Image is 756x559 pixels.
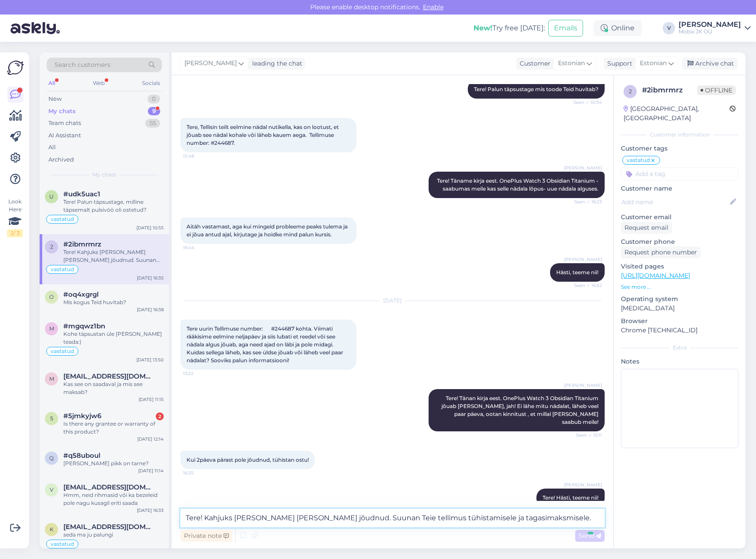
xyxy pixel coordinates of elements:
[51,217,74,222] span: vastatud
[564,482,602,488] span: [PERSON_NAME]
[183,244,216,251] span: 16:44
[627,158,650,163] span: vastatud
[679,28,741,35] div: Mobix JK OÜ
[63,483,155,491] span: valdokivimagi@hotmail.com
[49,193,54,200] span: u
[249,59,302,68] div: leading the chat
[49,325,54,332] span: m
[640,59,667,68] span: Estonian
[47,77,57,89] div: All
[63,240,101,248] span: #2ibmrmrz
[556,269,598,276] span: Hästi, teeme nii!
[183,153,216,159] span: 12:48
[621,262,738,271] p: Visited pages
[569,199,602,205] span: Seen ✓ 16:23
[564,382,602,389] span: [PERSON_NAME]
[91,77,106,89] div: Web
[437,177,600,192] span: Tere! Täname kirja eest. OnePlus Watch 3 Obsidian Titanium - saabumas meile kas selle nädala lõpu...
[621,167,738,180] input: Add a tag
[642,85,697,96] div: # 2ibmrmrz
[63,322,105,330] span: #mgqwz1bn
[63,190,100,198] span: #udk5uac1
[63,531,164,539] div: seda ma ju palungi
[156,412,164,420] div: 2
[187,223,349,238] span: Aitäh vastamast, aga kui mingeid probleeme peaks tulema ja ei jõua antud ajal, kirjutage ja hoidk...
[139,396,164,403] div: [DATE] 11:15
[621,213,738,222] p: Customer email
[183,470,216,476] span: 16:35
[137,275,164,281] div: [DATE] 16:35
[137,436,164,442] div: [DATE] 12:14
[137,507,164,514] div: [DATE] 16:33
[63,248,164,264] div: Tere! Kahjuks [PERSON_NAME] [PERSON_NAME] jõudnud. Suunan Teie tellimus tühistamisele ja tagasima...
[50,415,53,422] span: 5
[136,357,164,363] div: [DATE] 13:50
[621,272,690,279] a: [URL][DOMAIN_NAME]
[7,59,24,76] img: Askly Logo
[48,131,81,140] div: AI Assistant
[621,131,738,139] div: Customer information
[51,349,74,354] span: vastatud
[621,222,672,234] div: Request email
[63,523,155,531] span: kangrokarin@hot.ee
[63,330,164,346] div: Kohe täpsustan üle [PERSON_NAME] teada:)
[51,267,74,272] span: vastatud
[63,412,101,420] span: #5jmkyjw6
[7,198,23,237] div: Look Here
[50,486,53,493] span: v
[49,294,54,300] span: o
[621,326,738,335] p: Chrome [TECHNICAL_ID]
[63,372,155,380] span: marguskaar@hotmail.com
[138,467,164,474] div: [DATE] 11:14
[183,370,216,377] span: 13:22
[543,494,598,501] span: Tere! Hästi, teeme nii!
[682,58,738,70] div: Archive chat
[63,198,164,214] div: Tere! Palun täpsustage, milline täpsemalt pulsivöö oli ostetud?
[548,20,583,37] button: Emails
[136,224,164,231] div: [DATE] 10:55
[663,22,675,34] div: V
[474,86,598,92] span: Tere! Palun täpsustage mis toode Teid huvitab?
[624,104,730,123] div: [GEOGRAPHIC_DATA], [GEOGRAPHIC_DATA]
[140,77,162,89] div: Socials
[48,155,74,164] div: Archived
[49,375,54,382] span: m
[621,316,738,326] p: Browser
[63,420,164,436] div: Is there any grantee or warranty of this product?
[441,395,600,425] span: Tere! Tänan kirja eest. OnePlus Watch 3 Obsidian Titanium jõuab [PERSON_NAME], jah! Ei lähe mitu ...
[621,344,738,352] div: Extra
[621,184,738,193] p: Customer name
[63,298,164,306] div: Mis kogus Teid huvitab?
[63,491,164,507] div: Hmm, neid rihmasid või ka bezeleid pole nagu kusagil eriti saada
[51,541,74,547] span: vastatud
[48,119,81,128] div: Team chats
[569,432,602,438] span: Seen ✓ 15:11
[516,59,550,68] div: Customer
[49,455,54,461] span: q
[145,119,160,128] div: 55
[569,282,602,289] span: Seen ✓ 16:52
[180,297,605,305] div: [DATE]
[697,85,736,95] span: Offline
[63,452,100,460] span: #q58uboul
[50,243,53,250] span: 2
[48,107,76,116] div: My chats
[55,60,110,70] span: Search customers
[473,23,545,33] div: Try free [DATE]:
[621,197,728,207] input: Add name
[621,144,738,153] p: Customer tags
[92,171,116,179] span: My chats
[187,325,345,364] span: Tere uurin Tellimuse number: #244687 kohta. Viimati rääkisime eelmine neljapäev ja siis lubati et...
[48,95,62,103] div: New
[679,21,751,35] a: [PERSON_NAME]Mobix JK OÜ
[594,20,642,36] div: Online
[564,256,602,263] span: [PERSON_NAME]
[50,526,54,533] span: k
[558,59,585,68] span: Estonian
[184,59,237,68] span: [PERSON_NAME]
[147,95,160,103] div: 0
[7,229,23,237] div: 2 / 3
[679,21,741,28] div: [PERSON_NAME]
[137,306,164,313] div: [DATE] 16:38
[629,88,632,95] span: 2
